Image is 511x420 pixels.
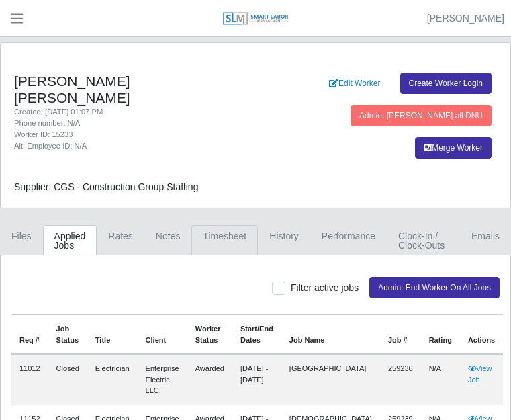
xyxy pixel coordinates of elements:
th: Job Name [281,315,380,355]
a: History [258,225,310,255]
th: Actions [460,315,503,355]
td: awarded [187,354,232,405]
th: Req # [11,315,48,355]
a: Clock-In / Clock-Outs [387,225,460,255]
td: [DATE] - [DATE] [232,354,281,405]
span: Supplier: CGS - Construction Group Staffing [14,181,198,192]
th: Start/End Dates [232,315,281,355]
td: [GEOGRAPHIC_DATA] [281,354,380,405]
td: Enterprise Electric LLC. [138,354,187,405]
a: Performance [310,225,387,255]
div: Alt. Employee ID: N/A [14,140,246,152]
th: Rating [421,315,460,355]
th: Job Status [48,315,87,355]
a: Create Worker Login [400,73,492,94]
a: Rates [97,225,144,255]
div: Worker ID: 15233 [14,129,246,140]
h4: [PERSON_NAME] [PERSON_NAME] [14,73,246,106]
span: Filter active jobs [291,282,359,293]
a: View Job [468,364,492,384]
div: Phone number: N/A [14,118,246,129]
img: SLM Logo [222,11,289,26]
th: Title [87,315,138,355]
a: Edit Worker [320,73,389,94]
td: 259236 [380,354,421,405]
a: Applied Jobs [43,225,97,255]
th: Worker Status [187,315,232,355]
td: Closed [48,354,87,405]
div: Created: [DATE] 01:07 PM [14,106,246,118]
td: Electrician [87,354,138,405]
button: Admin: End Worker On All Jobs [369,277,500,298]
button: Merge Worker [415,137,492,159]
td: N/A [421,354,460,405]
td: 11012 [11,354,48,405]
th: Job # [380,315,421,355]
a: [PERSON_NAME] [427,11,504,26]
a: Timesheet [191,225,258,255]
button: Admin: [PERSON_NAME] all DNU [351,105,492,126]
a: Notes [144,225,192,255]
th: Client [138,315,187,355]
a: Emails [460,225,511,255]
